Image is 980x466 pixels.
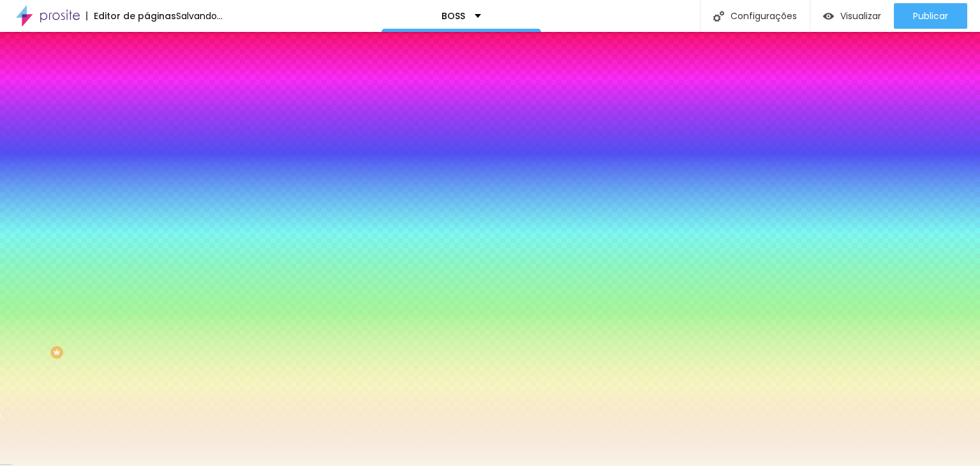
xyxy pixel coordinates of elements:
[913,11,948,21] span: Publicar
[176,11,223,20] div: Salvando...
[810,3,894,29] button: Visualizar
[713,11,724,22] img: Icone
[823,11,834,22] img: view-1.svg
[86,11,176,20] div: Editor de páginas
[840,11,881,21] span: Visualizar
[442,11,465,20] p: BOSS
[894,3,967,29] button: Publicar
